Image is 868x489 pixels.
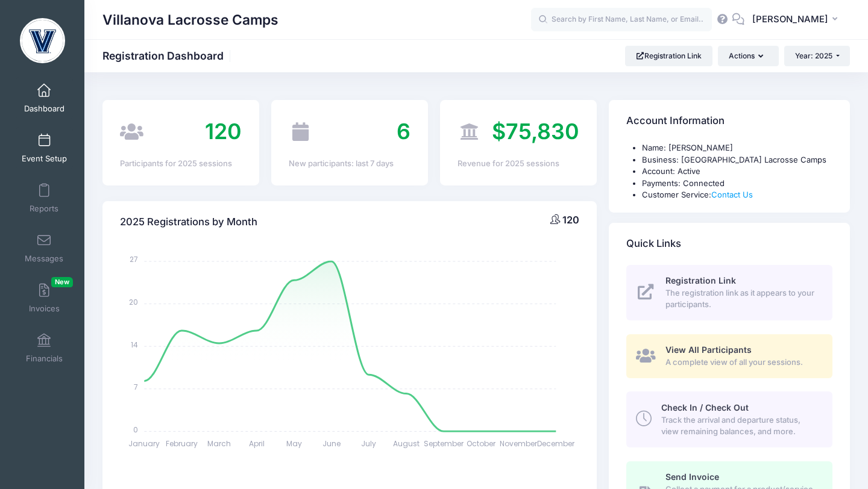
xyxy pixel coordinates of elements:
[642,142,832,154] li: Name: [PERSON_NAME]
[642,178,832,190] li: Payments: Connected
[458,158,579,170] div: Revenue for 2025 sessions
[207,438,231,449] tspan: March
[752,13,828,26] span: [PERSON_NAME]
[393,438,420,449] tspan: August
[642,154,832,166] li: Business: [GEOGRAPHIC_DATA] Lacrosse Camps
[795,51,832,60] span: Year: 2025
[665,275,736,285] span: Registration Link
[129,438,160,449] tspan: January
[51,277,73,287] span: New
[102,49,234,62] h1: Registration Dashboard
[102,6,278,34] h1: Villanova Lacrosse Camps
[397,118,410,145] span: 6
[289,158,410,170] div: New participants: last 7 days
[120,158,242,170] div: Participants for 2025 sessions
[24,104,64,114] span: Dashboard
[16,177,73,219] a: Reports
[30,204,58,214] span: Reports
[531,8,712,32] input: Search by First Name, Last Name, or Email...
[134,382,139,392] tspan: 7
[625,46,712,66] a: Registration Link
[538,438,576,449] tspan: December
[16,277,73,319] a: InvoicesNew
[661,402,749,413] span: Check In / Check Out
[20,18,65,63] img: Villanova Lacrosse Camps
[29,304,60,314] span: Invoices
[130,297,139,307] tspan: 20
[626,226,681,261] h4: Quick Links
[661,414,819,438] span: Track the arrival and departure status, view remaining balances, and more.
[16,127,73,169] a: Event Setup
[711,190,753,199] a: Contact Us
[205,118,242,145] span: 120
[665,357,819,369] span: A complete view of all your sessions.
[16,227,73,269] a: Messages
[665,287,819,311] span: The registration link as it appears to your participants.
[467,438,496,449] tspan: October
[642,166,832,178] li: Account: Active
[642,189,832,201] li: Customer Service:
[134,424,139,434] tspan: 0
[26,354,63,364] span: Financials
[744,6,850,34] button: [PERSON_NAME]
[784,46,850,66] button: Year: 2025
[322,438,341,449] tspan: June
[718,46,778,66] button: Actions
[130,254,139,264] tspan: 27
[626,265,832,320] a: Registration Link The registration link as it appears to your participants.
[492,118,579,145] span: $75,830
[249,438,265,449] tspan: April
[626,334,832,378] a: View All Participants A complete view of all your sessions.
[166,438,198,449] tspan: February
[500,438,538,449] tspan: November
[25,254,63,264] span: Messages
[286,438,302,449] tspan: May
[16,77,73,119] a: Dashboard
[562,214,579,226] span: 120
[665,472,719,482] span: Send Invoice
[626,104,725,139] h4: Account Information
[16,327,73,369] a: Financials
[120,205,257,239] h4: 2025 Registrations by Month
[665,344,752,355] span: View All Participants
[22,154,67,164] span: Event Setup
[131,339,139,349] tspan: 14
[626,391,832,447] a: Check In / Check Out Track the arrival and departure status, view remaining balances, and more.
[362,438,377,449] tspan: July
[424,438,464,449] tspan: September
